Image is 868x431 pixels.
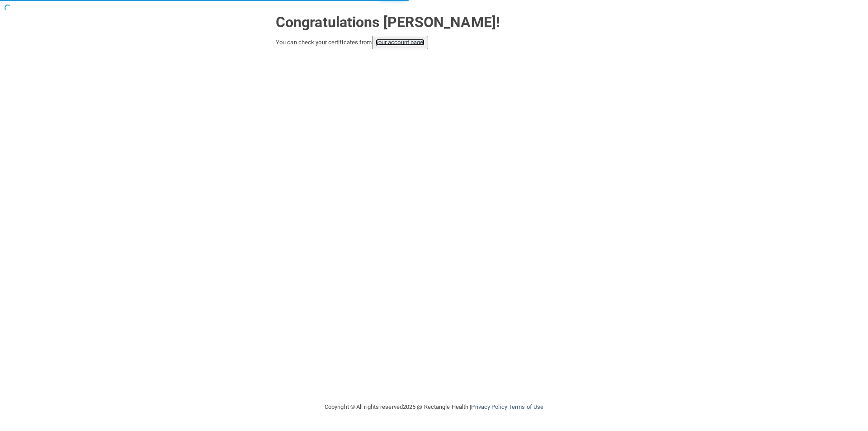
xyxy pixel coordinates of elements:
[376,39,425,46] a: your account page!
[471,403,507,410] a: Privacy Policy
[276,36,592,49] div: You can check your certificates from
[372,36,429,49] button: your account page!
[276,14,500,31] strong: Congratulations [PERSON_NAME]!
[269,393,599,422] div: Copyright © All rights reserved 2025 @ Rectangle Health | |
[509,403,543,410] a: Terms of Use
